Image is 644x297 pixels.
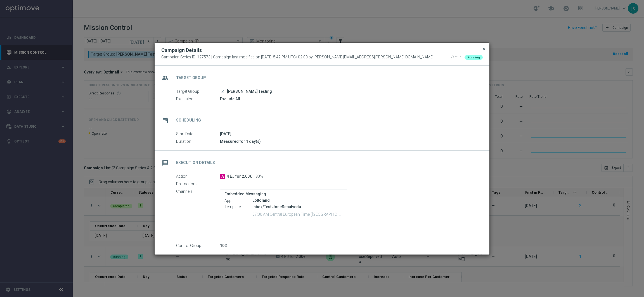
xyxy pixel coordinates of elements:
[220,96,479,102] div: Exclude All
[176,75,206,80] h2: Target Group
[255,174,263,179] span: 90%
[176,132,220,137] label: Start Date
[220,89,225,94] i: launch
[227,89,272,94] span: [PERSON_NAME] Testing
[220,89,225,94] a: launch
[176,243,220,248] label: Control Group
[176,160,215,165] h2: Execution Details
[176,97,220,102] label: Exclusion
[176,118,201,123] h2: Scheduling
[224,204,252,209] label: Template
[176,139,220,144] label: Duration
[160,73,170,83] i: group
[252,198,343,203] div: Lottoland
[220,139,479,144] div: Measured for 1 day(s)
[176,89,220,94] label: Target Group
[161,47,202,54] h2: Campaign Details
[161,55,434,60] span: Campaign Series ID: 127573 | Campaign last modified on [DATE] 5:49 PM UTC+02:00 by [PERSON_NAME][...
[220,243,479,248] div: 10%
[176,182,220,187] label: Promotions
[467,56,480,59] span: Running
[176,189,220,194] label: Channels
[451,55,462,60] div: Status:
[220,131,479,137] div: [DATE]
[160,115,170,125] i: date_range
[220,174,225,179] span: A
[227,174,252,179] span: 4 EJ for 2.00€
[224,198,252,203] label: App
[252,204,343,209] p: Inbox/Test JoseSepulveda
[176,174,220,179] label: Action
[160,158,170,168] i: message
[482,47,486,51] span: close
[252,211,343,217] p: 07:00 AM Central European Time ([GEOGRAPHIC_DATA]) (UTC +02:00)
[224,192,343,196] label: Embedded Messaging
[465,55,483,59] colored-tag: Running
